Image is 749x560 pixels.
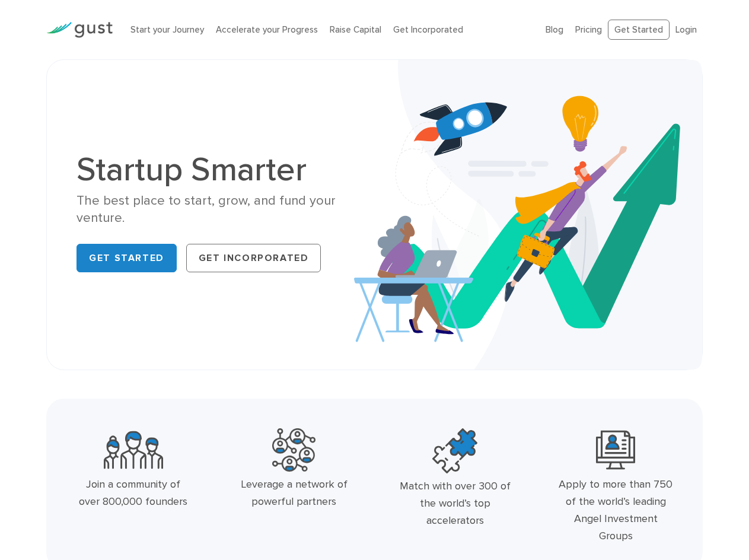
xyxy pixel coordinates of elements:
[354,60,702,370] img: Startup Smarter Hero
[77,153,365,186] h1: Startup Smarter
[130,24,204,35] a: Start your Journey
[596,428,635,472] img: Leading Angel Investment
[559,476,673,545] div: Apply to more than 750 of the world’s leading Angel Investment Groups
[77,244,177,272] a: Get Started
[216,24,318,35] a: Accelerate your Progress
[76,476,190,511] div: Join a community of over 800,000 founders
[546,24,563,35] a: Blog
[432,428,477,473] img: Top Accelerators
[186,244,321,272] a: Get Incorporated
[46,22,113,38] img: Gust Logo
[330,24,381,35] a: Raise Capital
[393,24,463,35] a: Get Incorporated
[237,476,351,511] div: Leverage a network of powerful partners
[104,428,163,472] img: Community Founders
[398,478,512,529] div: Match with over 300 of the world’s top accelerators
[675,24,697,35] a: Login
[575,24,602,35] a: Pricing
[77,192,365,227] div: The best place to start, grow, and fund your venture.
[608,20,670,40] a: Get Started
[272,428,315,472] img: Powerful Partners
